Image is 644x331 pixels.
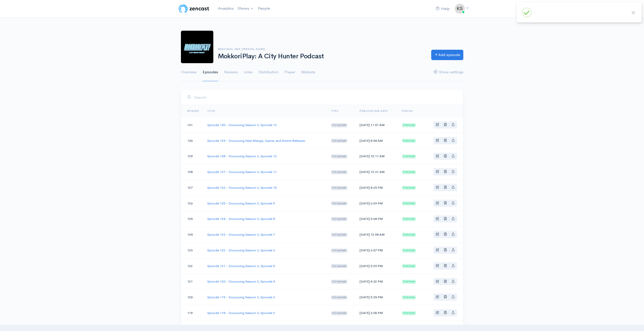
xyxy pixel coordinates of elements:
[187,109,199,113] a: Episode
[216,3,236,14] a: Analytics
[356,258,398,274] td: [DATE] 5:29 PM
[181,274,203,289] td: 121
[181,63,197,81] a: Overview
[181,164,203,180] td: 128
[360,109,388,113] a: Publication date
[356,211,398,227] td: [DATE] 5:04 PM
[356,305,398,321] td: [DATE] 6:05 PM
[402,170,416,174] span: Published
[356,195,398,211] td: [DATE] 6:29 PM
[181,305,203,321] td: 119
[402,311,416,315] span: Published
[331,249,347,253] span: Full episode
[181,289,203,305] td: 120
[402,295,416,300] span: Published
[356,117,398,133] td: [DATE] 11:51 AM
[331,170,347,174] span: Full episode
[433,262,457,270] div: Basic example
[402,154,416,159] span: Published
[331,109,338,113] a: Type
[433,153,457,160] div: Basic example
[301,63,315,81] a: Website
[455,4,465,14] img: ...
[207,295,275,299] a: Episode 119 - Discussing Season 3, Episode 3
[433,137,457,144] div: Basic example
[402,217,416,221] span: Published
[181,133,203,148] td: 130
[207,248,275,252] a: Episode 122 - Discussing Season 3, Episode 6
[630,9,637,16] button: Close this dialog
[402,186,416,190] span: Published
[207,138,305,143] a: Episode 129 - Discussing New Manga, Game, and Anime Releases
[331,186,347,190] span: Full episode
[433,293,457,301] div: Basic example
[218,48,425,50] h6: MarzGurl and [PERSON_NAME]
[356,242,398,258] td: [DATE] 6:57 PM
[181,117,203,133] td: 131
[181,148,203,164] td: 129
[178,4,210,14] img: ZenCast Logo
[331,233,347,237] span: Full episode
[402,280,416,284] span: Published
[331,217,347,221] span: Full episode
[356,164,398,180] td: [DATE] 12:31 AM
[331,139,347,143] span: Full episode
[402,123,416,127] span: Published
[259,63,278,81] a: Distribution
[331,123,347,127] span: Full episode
[331,154,347,159] span: Full episode
[207,217,275,221] a: Episode 124 - Discussing Season 3, Episode 8
[218,53,425,60] h1: MokkoriPlay: A City Hunter Podcast
[433,168,457,176] div: Basic example
[207,123,277,127] a: Episode 130 - Discussing Season 3, Episode 13
[402,109,413,113] span: Status
[331,311,347,315] span: Full episode
[402,233,416,237] span: Published
[194,92,457,102] input: Search
[207,232,275,237] a: Episode 123 - Discussing Season 3, Episode 7
[207,170,277,174] a: Episode 127 - Discussing Season 3, Episode 11
[356,289,398,305] td: [DATE] 5:25 PM
[181,258,203,274] td: 122
[181,180,203,196] td: 127
[331,280,347,284] span: Full episode
[356,227,398,242] td: [DATE] 12:04 AM
[244,63,253,81] a: Links
[331,201,347,205] span: Full episode
[433,184,457,191] div: Basic example
[434,63,463,81] a: Show settings
[181,211,203,227] td: 125
[181,242,203,258] td: 123
[402,201,416,205] span: Published
[207,201,275,205] a: Episode 125 - Discussing Season 3, Episode 9
[181,227,203,242] td: 124
[207,154,277,158] a: Episode 128 - Discussing Season 3, Episode 12
[433,215,457,223] div: Basic example
[433,231,457,238] div: Basic example
[207,279,275,284] a: Episode 120 - Discussing Season 3, Episode 4
[181,195,203,211] td: 126
[207,311,275,315] a: Episode 118 - Discussing Season 3, Episode 2
[284,63,295,81] a: Player
[256,3,272,14] a: People
[203,63,218,81] a: Episodes
[356,133,398,148] td: [DATE] 8:54 AM
[402,264,416,268] span: Published
[356,274,398,289] td: [DATE] 4:32 PM
[433,121,457,129] div: Basic example
[207,109,215,113] a: Title
[433,200,457,207] div: Basic example
[433,247,457,254] div: Basic example
[402,139,416,143] span: Published
[402,249,416,253] span: Published
[434,3,452,14] a: Help
[331,295,347,300] span: Full episode
[433,309,457,317] div: Basic example
[207,185,277,190] a: Episode 126 - Discussing Season 3, Episode 10
[331,264,347,268] span: Full episode
[224,63,238,81] a: Reviews
[356,148,398,164] td: [DATE] 10:11 AM
[236,3,256,14] a: Shows
[431,50,463,60] a: Add episode
[207,264,275,268] a: Episode 121 - Discussing Season 3, Episode 5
